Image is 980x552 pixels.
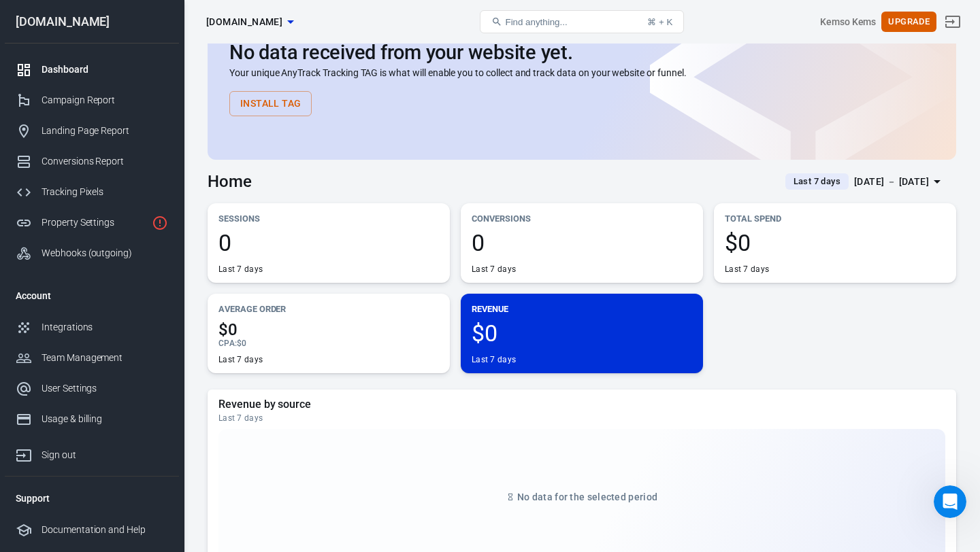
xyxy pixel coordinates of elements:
div: User Settings [42,381,168,396]
span: Find anything... [505,17,567,27]
a: Sign out [936,5,969,38]
span: 0 [472,231,692,254]
button: Find anything...⌘ + K [480,10,684,33]
p: Average Order [218,302,439,316]
div: Account id: SmZorrHp [820,15,877,29]
svg: Property is not installed yet [152,215,168,231]
span: mychariow.com [206,14,282,31]
span: $0 [725,231,945,254]
p: Revenue [472,302,692,316]
a: Conversions Report [5,146,179,177]
a: Webhooks (outgoing) [5,238,179,269]
li: Account [5,279,179,312]
span: No data for the selected period [517,491,657,502]
div: Team Management [42,351,168,365]
div: Integrations [42,320,168,334]
a: Property Settings [5,207,179,238]
div: [DATE] － [DATE] [854,173,929,190]
iframe: Intercom live chat [934,485,966,518]
button: Install Tag [229,91,312,116]
button: [DOMAIN_NAME] [201,10,299,35]
h2: No data received from your website yet. [229,41,934,63]
span: $0 [218,322,439,338]
h5: Revenue by source [218,398,945,411]
a: User Settings [5,373,179,404]
div: Last 7 days [218,354,263,365]
div: Usage & billing [42,412,168,426]
a: Dashboard [5,54,179,85]
div: ⌘ + K [647,17,672,27]
span: CPA : [218,339,237,348]
div: Campaign Report [42,93,168,107]
button: Upgrade [881,12,936,33]
div: Documentation and Help [42,523,168,537]
p: Conversions [472,211,692,226]
a: Tracking Pixels [5,177,179,207]
div: Last 7 days [472,354,516,365]
a: Team Management [5,343,179,373]
div: Last 7 days [218,264,263,275]
a: Usage & billing [5,404,179,434]
div: Landing Page Report [42,124,168,138]
li: Support [5,482,179,515]
div: Dashboard [42,63,168,77]
div: Webhooks (outgoing) [42,246,168,260]
a: Campaign Report [5,85,179,116]
button: Last 7 days[DATE] － [DATE] [774,171,956,193]
h3: Home [208,172,252,191]
a: Landing Page Report [5,116,179,146]
div: Sign out [42,448,168,462]
a: Sign out [5,434,179,470]
span: Last 7 days [788,175,846,188]
div: Last 7 days [218,413,945,424]
p: Total Spend [725,211,945,226]
div: [DOMAIN_NAME] [5,16,179,28]
p: Sessions [218,211,439,226]
div: Last 7 days [472,264,516,275]
span: $0 [472,322,692,345]
div: Conversions Report [42,154,168,169]
div: Property Settings [42,215,146,230]
span: $0 [237,339,246,348]
div: Last 7 days [725,264,769,275]
p: Your unique AnyTrack Tracking TAG is what will enable you to collect and track data on your websi... [229,66,934,80]
a: Integrations [5,312,179,343]
span: 0 [218,231,439,254]
div: Tracking Pixels [42,185,168,199]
